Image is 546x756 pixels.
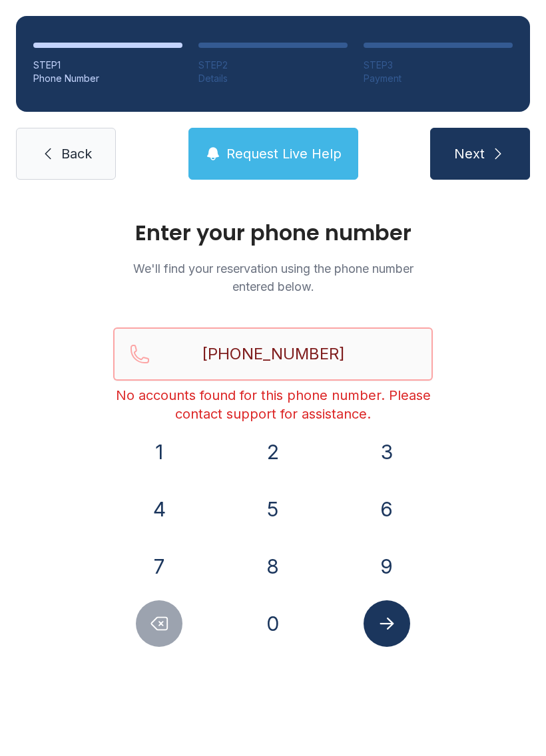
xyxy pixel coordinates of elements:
span: Next [454,144,485,163]
div: Payment [364,72,513,85]
button: 1 [136,429,182,475]
span: Request Live Help [226,144,342,163]
button: 6 [364,486,410,532]
div: Phone Number [33,72,182,85]
div: Details [198,72,348,85]
input: Reservation phone number [113,327,433,381]
span: Back [61,144,92,163]
button: 0 [250,600,296,647]
button: 2 [250,429,296,475]
button: Delete number [136,600,182,647]
button: 3 [364,429,410,475]
h1: Enter your phone number [113,222,433,244]
button: 5 [250,486,296,532]
div: STEP 1 [33,59,182,72]
div: No accounts found for this phone number. Please contact support for assistance. [113,386,433,423]
button: 4 [136,486,182,532]
button: 8 [250,543,296,590]
button: 7 [136,543,182,590]
p: We'll find your reservation using the phone number entered below. [113,260,433,295]
button: Submit lookup form [364,600,410,647]
div: STEP 2 [198,59,348,72]
div: STEP 3 [364,59,513,72]
button: 9 [364,543,410,590]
